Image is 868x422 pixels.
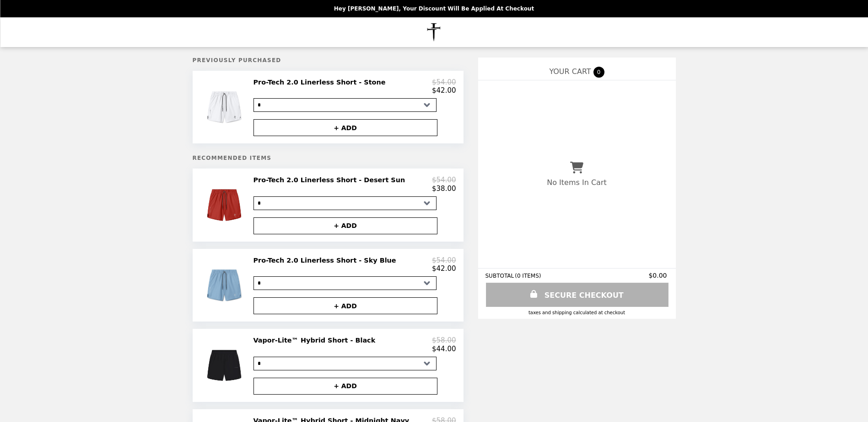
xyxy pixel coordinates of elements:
[432,336,456,344] p: $58.00
[253,256,400,264] h2: Pro-Tech 2.0 Linerless Short - Sky Blue
[193,57,464,63] h5: Previously Purchased
[253,336,379,344] h2: Vapor-Lite™ Hybrid Short - Black
[334,5,534,12] p: Hey [PERSON_NAME], your discount will be applied at checkout
[253,98,437,112] select: Select a product variant
[432,176,456,184] p: $54.00
[648,272,668,279] span: $0.00
[593,67,604,78] span: 0
[485,310,669,315] div: Taxes and Shipping calculated at checkout
[253,196,437,210] select: Select a product variant
[253,176,409,184] h2: Pro-Tech 2.0 Linerless Short - Desert Sun
[485,273,515,279] span: SUBTOTAL
[253,378,437,395] button: + ADD
[193,155,464,161] h5: Recommended Items
[253,119,437,136] button: + ADD
[253,78,389,86] h2: Pro-Tech 2.0 Linerless Short - Stone
[432,86,456,95] p: $42.00
[547,178,606,187] p: No Items In Cart
[549,67,591,76] span: YOUR CART
[410,23,458,42] img: Brand Logo
[432,78,456,86] p: $54.00
[253,357,437,370] select: Select a product variant
[201,336,250,394] img: Vapor-Lite™ Hybrid Short - Black
[201,176,250,234] img: Pro-Tech 2.0 Linerless Short - Desert Sun
[253,217,437,234] button: + ADD
[515,273,541,279] span: ( 0 ITEMS )
[253,276,437,290] select: Select a product variant
[432,345,456,353] p: $44.00
[432,264,456,273] p: $42.00
[253,297,437,314] button: + ADD
[201,78,250,136] img: Pro-Tech 2.0 Linerless Short - Stone
[201,256,250,314] img: Pro-Tech 2.0 Linerless Short - Sky Blue
[432,185,456,193] p: $38.00
[432,256,456,264] p: $54.00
